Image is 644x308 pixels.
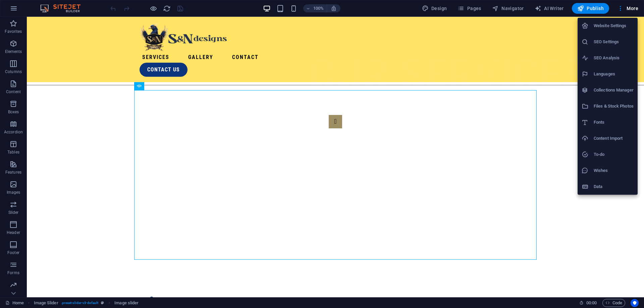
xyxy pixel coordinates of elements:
h6: SEO Analysis [594,54,634,62]
h6: Content Import [594,134,634,142]
h6: Website Settings [594,22,634,30]
button: 1 [123,280,127,284]
h6: Files & Stock Photos [594,102,634,110]
h6: Languages [594,70,634,78]
h6: Collections Manager [594,86,634,94]
h6: Fonts [594,118,634,126]
h6: SEO Settings [594,38,634,46]
h6: To-do [594,150,634,159]
h6: Wishes [594,167,634,175]
h6: Data [594,183,634,191]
